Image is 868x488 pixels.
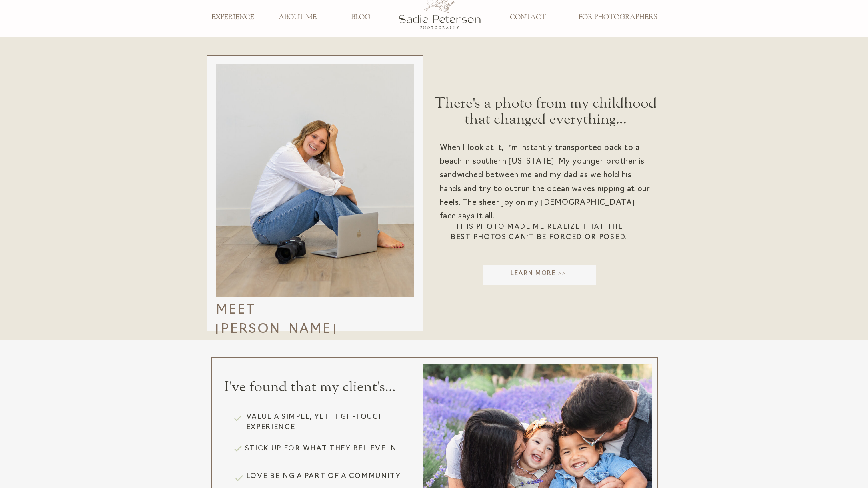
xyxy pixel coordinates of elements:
[481,270,596,282] a: Learn More >>
[216,301,343,329] h3: Meet [PERSON_NAME]
[245,444,415,461] p: Stick up for what they believe in
[501,13,554,22] a: CONTACT
[271,13,324,22] a: ABOUT ME
[426,95,665,132] h2: There's a photo from my childhood that changed everything...
[334,13,387,22] a: BLOG
[446,222,632,246] h3: This photo made me realize that the best photos can't be forced or posed.
[224,379,418,398] h2: I've found that my client's...
[246,412,416,434] p: value a simple, yet high-touch experience
[573,13,663,22] a: FOR PHOTOGRAPHERS
[440,142,653,242] div: When I look at it, I’m instantly transported back to a beach in southern [US_STATE]. My younger b...
[206,13,259,22] a: EXPERIENCE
